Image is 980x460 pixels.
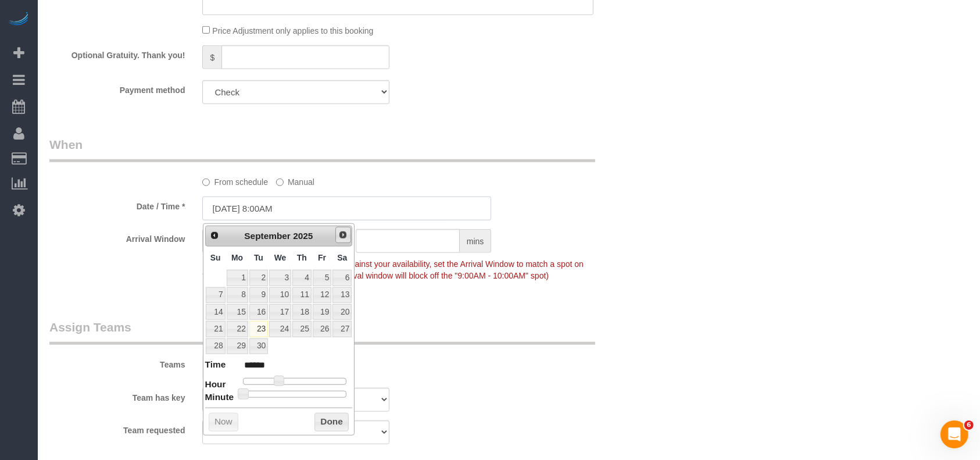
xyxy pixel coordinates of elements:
[205,391,234,405] dt: Minute
[335,227,352,243] a: Next
[206,321,226,337] a: 21
[227,270,248,286] a: 1
[332,287,352,303] a: 13
[41,229,194,245] label: Arrival Window
[276,172,314,188] label: Manual
[269,287,291,303] a: 10
[227,304,248,320] a: 15
[249,304,268,320] a: 16
[209,413,238,432] button: Now
[269,270,291,286] a: 3
[210,253,221,262] span: Sunday
[41,197,194,212] label: Date / Time *
[249,287,268,303] a: 9
[269,304,291,320] a: 17
[249,321,268,337] a: 23
[313,287,331,303] a: 12
[460,229,492,253] span: mins
[49,136,595,162] legend: When
[202,172,268,188] label: From schedule
[244,231,291,241] span: September
[206,338,226,354] a: 28
[205,378,226,393] dt: Hour
[318,253,326,262] span: Friday
[292,287,312,303] a: 11
[332,270,352,286] a: 6
[202,45,221,69] span: $
[227,321,248,337] a: 22
[227,287,248,303] a: 8
[332,304,352,320] a: 20
[292,321,312,337] a: 25
[202,197,491,220] input: MM/DD/YYYY HH:MM
[313,321,331,337] a: 26
[274,253,287,262] span: Wednesday
[940,420,968,448] iframe: Intercom live chat
[337,253,347,262] span: Saturday
[202,179,210,186] input: From schedule
[41,355,194,370] label: Teams
[338,230,348,240] span: Next
[276,179,284,186] input: Manual
[292,304,312,320] a: 18
[207,227,223,244] a: Prev
[964,420,974,430] span: 6
[249,338,268,354] a: 30
[205,358,226,373] dt: Time
[41,45,194,61] label: Optional Gratuity. Thank you!
[49,319,595,345] legend: Assign Teams
[7,12,30,28] img: Automaid Logo
[313,270,331,286] a: 5
[313,304,331,320] a: 19
[202,259,583,280] span: To make this booking count against your availability, set the Arrival Window to match a spot on y...
[41,80,194,96] label: Payment method
[231,253,243,262] span: Monday
[269,321,291,337] a: 24
[254,253,263,262] span: Tuesday
[249,270,268,286] a: 2
[292,270,312,286] a: 4
[332,321,352,337] a: 27
[41,420,194,436] label: Team requested
[41,388,194,404] label: Team has key
[227,338,248,354] a: 29
[206,287,226,303] a: 7
[212,26,373,35] span: Price Adjustment only applies to this booking
[297,253,307,262] span: Thursday
[206,304,226,320] a: 14
[314,413,349,432] button: Done
[210,231,219,240] span: Prev
[293,231,313,241] span: 2025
